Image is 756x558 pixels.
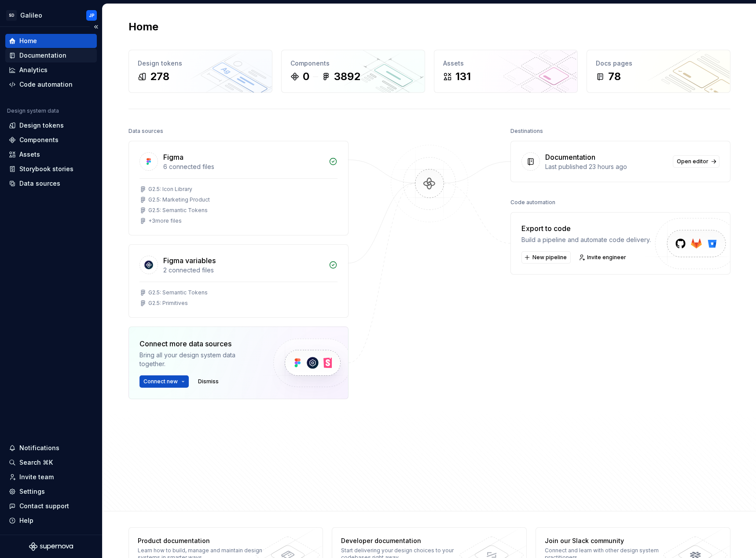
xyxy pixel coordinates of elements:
div: G2.5: Semantic Tokens [148,207,208,214]
a: Docs pages78 [587,50,730,93]
div: Contact support [19,502,69,510]
div: Search ⌘K [19,458,53,467]
div: Design tokens [19,121,64,130]
a: Assets [5,147,97,162]
div: Notifications [19,444,59,452]
div: 2 connected files [163,266,323,275]
button: Help [5,514,97,528]
span: Invite engineer [587,254,626,261]
div: Invite team [19,473,54,481]
a: Storybook stories [5,162,97,176]
div: Assets [443,59,569,68]
div: Docs pages [596,59,721,68]
span: Open editor [677,158,708,165]
div: G2.5: Marketing Product [148,196,210,203]
div: Documentation [545,152,595,162]
button: Collapse sidebar [90,21,102,33]
div: Developer documentation [341,536,469,545]
div: Home [19,37,37,45]
a: Design tokens [5,118,97,132]
div: Export to code [521,223,651,234]
div: Figma variables [163,255,216,266]
a: Analytics [5,63,97,77]
div: Design system data [7,107,59,114]
div: Components [19,136,59,144]
div: Galileo [20,11,42,20]
div: Code automation [19,80,73,89]
svg: Supernova Logo [29,542,73,551]
button: Dismiss [194,375,223,388]
div: + 3 more files [148,217,182,224]
div: Help [19,516,33,525]
a: Documentation [5,48,97,62]
a: Components03892 [281,50,425,93]
div: Documentation [19,51,66,60]
div: Figma [163,152,183,162]
button: Search ⌘K [5,455,97,470]
button: New pipeline [521,251,571,264]
a: Settings [5,485,97,499]
div: Connect more data sources [139,338,258,349]
a: Invite engineer [576,251,630,264]
a: Figma variables2 connected filesG2.5: Semantic TokensG2.5: Primitives [128,244,349,318]
button: Contact support [5,499,97,513]
a: Design tokens278 [128,50,272,93]
div: Last published 23 hours ago [545,162,668,171]
div: 131 [455,70,471,84]
button: Notifications [5,441,97,455]
a: Open editor [673,155,719,168]
div: Assets [19,150,40,159]
div: 78 [608,70,621,84]
div: Destinations [510,125,543,137]
div: Settings [19,487,45,496]
div: Design tokens [138,59,263,68]
div: 278 [150,70,169,84]
div: JP [89,12,95,19]
div: Data sources [19,179,60,188]
button: Connect new [139,375,189,388]
a: Home [5,34,97,48]
a: Figma6 connected filesG2.5: Icon LibraryG2.5: Marketing ProductG2.5: Semantic Tokens+3more files [128,141,349,235]
span: Connect new [143,378,178,385]
div: Product documentation [138,536,266,545]
div: Code automation [510,196,555,209]
div: 3892 [334,70,360,84]
a: Assets131 [434,50,578,93]
button: SDGalileoJP [2,6,100,25]
div: SD [6,10,17,21]
h2: Home [128,20,158,34]
div: 0 [303,70,309,84]
span: New pipeline [532,254,567,261]
div: G2.5: Primitives [148,300,188,307]
span: Dismiss [198,378,219,385]
div: Components [290,59,416,68]
div: Join our Slack community [545,536,673,545]
div: G2.5: Icon Library [148,186,192,193]
div: G2.5: Semantic Tokens [148,289,208,296]
a: Components [5,133,97,147]
a: Code automation [5,77,97,92]
a: Invite team [5,470,97,484]
div: Bring all your design system data together. [139,351,258,368]
div: Build a pipeline and automate code delivery. [521,235,651,244]
div: 6 connected files [163,162,323,171]
div: Analytics [19,66,48,74]
div: Data sources [128,125,163,137]
div: Storybook stories [19,165,73,173]
a: Data sources [5,176,97,191]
